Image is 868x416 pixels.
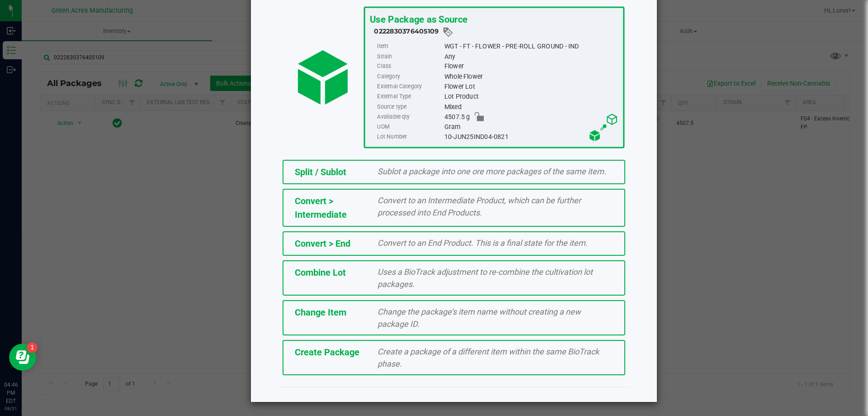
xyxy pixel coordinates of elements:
span: 4507.5 g [444,112,470,122]
div: Gram [444,122,618,132]
label: Source type [377,102,442,112]
span: Uses a BioTrack adjustment to re-combine the cultivation lot packages. [377,267,593,289]
span: Split / Sublot [295,167,346,177]
label: External Category [377,81,442,91]
div: 10-JUN25IND04-0821 [444,132,618,142]
span: Combine Lot [295,267,346,278]
label: Available qty [377,112,442,122]
label: External Type [377,92,442,102]
div: Flower [444,62,618,72]
div: WGT - FT - FLOWER - PRE-ROLL GROUND - IND [444,41,618,51]
label: Lot Number [377,132,442,142]
div: Any [444,52,618,62]
span: Use Package as Source [369,14,467,25]
span: Convert to an Intermediate Product, which can be further processed into End Products. [377,196,581,217]
span: Create a package of a different item within the same BioTrack phase. [377,347,599,368]
iframe: Resource center unread badge [27,342,38,353]
iframe: Resource center [9,344,36,371]
div: 0222830376405109 [374,26,618,38]
span: Convert > End [295,238,350,249]
label: Item [377,41,442,51]
span: Change Item [295,307,346,318]
label: Class [377,62,442,72]
span: Convert to an End Product. This is a final state for the item. [377,238,588,248]
div: Mixed [444,102,618,112]
span: Change the package’s item name without creating a new package ID. [377,307,581,329]
label: Category [377,72,442,81]
div: Lot Product [444,92,618,102]
label: UOM [377,122,442,132]
label: Strain [377,52,442,62]
div: Flower Lot [444,81,618,91]
span: Sublot a package into one ore more packages of the same item. [377,167,606,176]
div: Whole Flower [444,72,618,81]
span: Convert > Intermediate [295,196,347,220]
span: Create Package [295,347,359,358]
